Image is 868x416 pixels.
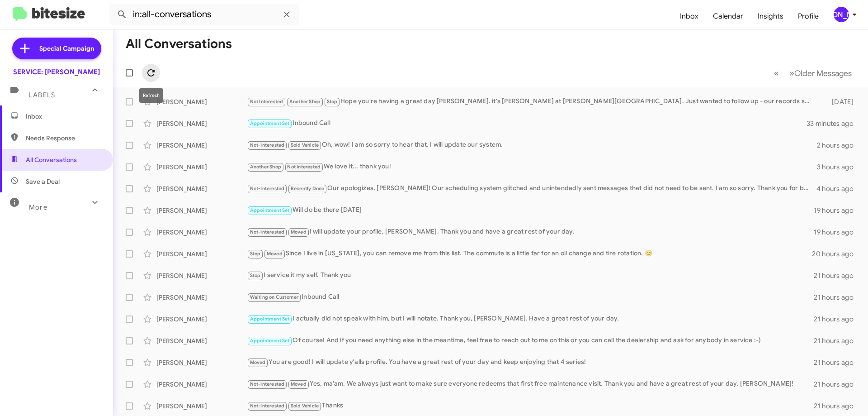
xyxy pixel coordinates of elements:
div: 19 hours ago [814,206,861,215]
button: [PERSON_NAME] [826,7,858,22]
span: Stop [250,251,261,257]
a: Insights [750,3,791,29]
span: Not Interested [250,99,283,105]
div: Hope you're having a great day [PERSON_NAME]. it's [PERSON_NAME] at [PERSON_NAME][GEOGRAPHIC_DATA... [247,96,817,107]
span: » [789,67,794,79]
div: Yes, ma'am. We always just want to make sure everyone redeems that first free maintenance visit. ... [247,379,814,389]
div: [PERSON_NAME] [834,7,849,22]
div: 21 hours ago [814,315,861,324]
div: 33 minutes ago [807,119,861,128]
div: [PERSON_NAME] [156,358,247,367]
span: Another Shop [250,164,281,170]
div: [PERSON_NAME] [156,402,247,411]
div: Inbound Call [247,292,814,302]
div: SERVICE: [PERSON_NAME] [13,67,100,77]
span: Another Shop [289,99,321,105]
h1: All Conversations [126,37,232,51]
div: 21 hours ago [814,293,861,302]
div: Thanks [247,401,814,411]
a: Calendar [706,3,750,29]
div: [PERSON_NAME] [156,97,247,106]
span: Appointment Set [250,120,290,126]
span: Moved [267,251,283,257]
a: Special Campaign [12,38,101,59]
span: Not-Interested [250,403,285,409]
div: [PERSON_NAME] [156,249,247,258]
div: 20 hours ago [812,249,861,258]
div: Oh, wow! I am so sorry to hear that. I will update our system. [247,140,817,150]
div: [PERSON_NAME] [156,380,247,389]
span: Moved [250,359,266,365]
div: 21 hours ago [814,358,861,367]
span: Not-Interested [250,229,285,235]
a: Profile [791,3,826,29]
div: Will do be there [DATE] [247,205,814,215]
span: Appointment Set [250,316,290,322]
span: Not-Interested [250,186,285,191]
span: Waiting on Customer [250,294,299,300]
span: Recently Done [291,186,325,191]
div: [PERSON_NAME] [156,141,247,150]
div: [PERSON_NAME] [156,293,247,302]
span: Needs Response [26,134,103,143]
div: Of course! And if you need anything else in the meantime, feel free to reach out to me on this or... [247,335,814,346]
nav: Page navigation example [769,64,857,82]
div: Since I live in [US_STATE], you can remove me from this list. The commute is a little far for an ... [247,249,812,259]
div: 2 hours ago [817,141,861,150]
span: All Conversations [26,155,77,164]
div: I will update your profile, [PERSON_NAME]. Thank you and have a great rest of your day. [247,227,814,237]
span: Older Messages [794,68,852,78]
div: 4 hours ago [816,184,861,193]
span: Appointment Set [250,207,290,213]
div: [PERSON_NAME] [156,271,247,280]
div: I actually did not speak with him, but I will notate. Thank you, [PERSON_NAME]. Have a great rest... [247,314,814,324]
span: Special Campaign [39,44,94,53]
span: Appointment Set [250,338,290,344]
span: « [774,67,779,79]
div: I service it my self. Thank you [247,270,814,281]
div: You are good! I will update y'alls profile. You have a great rest of your day and keep enjoying t... [247,357,814,368]
div: 21 hours ago [814,380,861,389]
div: 21 hours ago [814,271,861,280]
div: Our apologizes, [PERSON_NAME]! Our scheduling system glitched and unintendedly sent messages that... [247,183,816,194]
div: [PERSON_NAME] [156,206,247,215]
span: Not Interested [287,164,321,170]
span: Stop [250,273,261,278]
div: Inbound Call [247,118,807,129]
input: Search [109,4,299,25]
span: Sold Vehicle [291,142,319,148]
span: Moved [291,381,307,387]
button: Previous [769,64,784,82]
span: More [29,203,47,211]
span: Sold Vehicle [291,403,319,409]
div: [DATE] [817,97,861,106]
div: [PERSON_NAME] [156,163,247,172]
span: Not-Interested [250,381,285,387]
div: We love it... thank you! [247,162,817,172]
div: 21 hours ago [814,402,861,411]
a: Inbox [673,3,706,29]
span: Not-Interested [250,142,285,148]
span: Stop [327,99,338,105]
div: 3 hours ago [817,163,861,172]
div: [PERSON_NAME] [156,184,247,193]
div: Refresh [139,88,163,103]
span: Inbox [26,112,103,121]
div: 19 hours ago [814,228,861,237]
button: Next [784,64,857,82]
span: Moved [291,229,307,235]
span: Labels [29,91,55,99]
span: Save a Deal [26,177,60,186]
div: 21 hours ago [814,336,861,345]
div: [PERSON_NAME] [156,336,247,345]
div: [PERSON_NAME] [156,228,247,237]
div: [PERSON_NAME] [156,315,247,324]
div: [PERSON_NAME] [156,119,247,128]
